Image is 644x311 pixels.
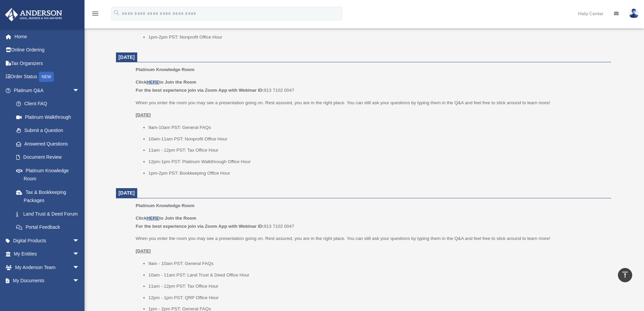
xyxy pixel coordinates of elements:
a: HERE [146,216,159,221]
li: 11am - 12pm PST: Tax Office Hour [148,282,606,290]
a: HERE [146,80,159,85]
a: Tax Organizers [5,57,90,70]
a: My Entitiesarrow_drop_down [5,247,90,261]
a: Tax & Bookkeeping Packages [9,185,90,207]
i: search [113,9,120,17]
p: When you enter the room you may see a presentation going on. Rest assured, you are in the right p... [136,235,606,243]
a: Order StatusNEW [5,70,90,84]
a: Platinum Knowledge Room [9,164,86,185]
li: 1pm-2pm PST: Bookkeeping Office Hour [148,169,606,177]
span: arrow_drop_down [73,261,86,274]
a: Digital Productsarrow_drop_down [5,234,90,247]
img: User Pic [629,8,639,18]
b: For the best experience join via Zoom App with Webinar ID: [136,224,264,229]
li: 9am - 10am PST: General FAQs [148,260,606,268]
b: Click to Join the Room [136,80,196,85]
li: 10am-11am PST: Nonprofit Office Hour [148,135,606,143]
span: [DATE] [119,190,135,196]
a: Home [5,30,90,43]
span: arrow_drop_down [73,234,86,248]
span: arrow_drop_down [73,84,86,97]
u: [DATE] [136,248,151,253]
p: 913 7102 0047 [136,78,606,94]
li: 12pm-1pm PST: Platinum Walkthrough Office Hour [148,158,606,166]
p: When you enter the room you may see a presentation going on. Rest assured, you are in the right p... [136,99,606,107]
li: 11am - 12pm PST: Tax Office Hour [148,146,606,154]
a: Online Ordering [5,43,90,57]
a: vertical_align_top [618,268,632,282]
span: Platinum Knowledge Room [136,203,194,208]
span: arrow_drop_down [73,287,86,301]
b: For the best experience join via Zoom App with Webinar ID: [136,88,264,93]
div: NEW [39,72,54,82]
li: 12pm - 1pm PST: QRP Office Hour [148,294,606,302]
li: 10am - 11am PST: Land Trust & Deed Office Hour [148,271,606,279]
a: Answered Questions [9,137,90,151]
p: 913 7102 0047 [136,214,606,230]
img: Anderson Advisors Platinum Portal [3,8,64,21]
a: Platinum Walkthrough [9,110,90,124]
span: arrow_drop_down [73,274,86,288]
i: menu [91,9,99,18]
li: 1pm-2pm PST: Nonprofit Office Hour [148,33,606,41]
a: My Documentsarrow_drop_down [5,274,90,288]
a: Document Review [9,151,90,164]
a: Submit a Question [9,124,90,137]
i: vertical_align_top [621,271,629,279]
a: My Anderson Teamarrow_drop_down [5,261,90,274]
a: Portal Feedback [9,221,90,234]
span: arrow_drop_down [73,247,86,261]
a: Land Trust & Deed Forum [9,207,90,221]
span: Platinum Knowledge Room [136,67,194,72]
b: Click to Join the Room [136,216,196,221]
u: [DATE] [136,112,151,117]
a: Client FAQ [9,97,90,111]
span: [DATE] [119,54,135,60]
a: Platinum Q&Aarrow_drop_down [5,84,90,97]
a: Online Learningarrow_drop_down [5,287,90,301]
li: 9am-10am PST: General FAQs [148,124,606,132]
a: menu [91,12,99,18]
